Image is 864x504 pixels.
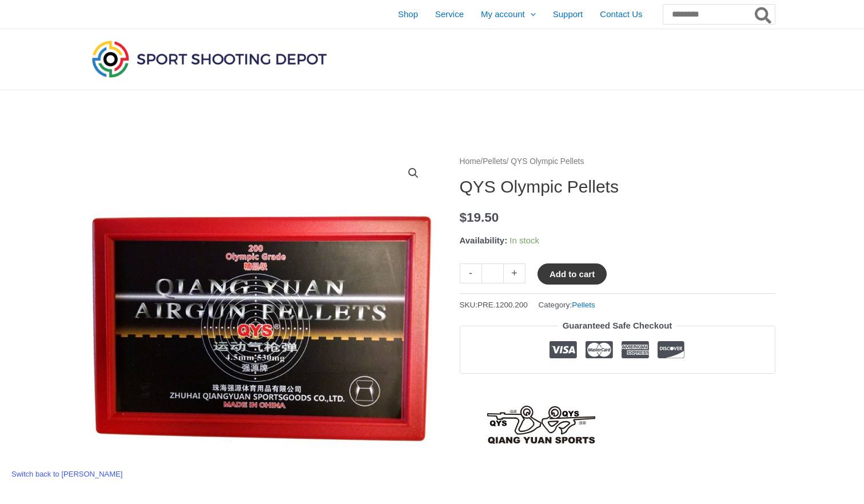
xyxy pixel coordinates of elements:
[477,301,528,309] span: PRE.1200.200
[752,5,775,24] button: Search
[403,163,424,183] a: View full-screen image gallery
[89,38,329,80] img: Sport Shooting Depot
[504,263,525,283] a: +
[460,298,528,312] span: SKU:
[460,210,467,225] span: $
[572,301,595,309] a: Pellets
[460,382,775,396] iframe: Customer reviews powered by Trustpilot
[460,210,499,225] bdi: 19.50
[481,263,504,283] input: Product quantity
[460,405,624,446] a: QYS
[509,235,539,245] span: In stock
[6,465,128,483] a: Switch back to [PERSON_NAME]
[460,157,481,166] a: Home
[460,235,508,245] span: Availability:
[460,177,775,197] h1: QYS Olympic Pellets
[460,263,481,283] a: -
[539,298,595,312] span: Category:
[537,263,607,285] button: Add to cart
[558,318,677,334] legend: Guaranteed Safe Checkout
[460,154,775,169] nav: Breadcrumb
[483,157,506,166] a: Pellets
